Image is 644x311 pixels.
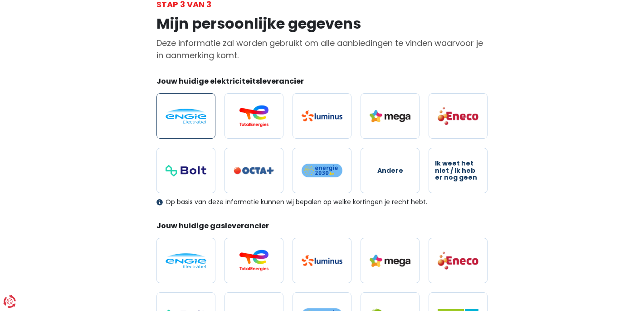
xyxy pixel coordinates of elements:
div: Op basis van deze informatie kunnen wij bepalen op welke kortingen je recht hebt. [156,198,488,206]
img: Eneco [438,251,478,270]
img: Mega [370,110,410,122]
legend: Jouw huidige elektriciteitsleverancier [156,76,488,90]
img: Eneco [438,106,478,125]
img: Luminus [302,255,342,266]
legend: Jouw huidige gasleverancier [156,221,488,235]
img: Total Energies / Lampiris [234,105,274,127]
span: Ik weet het niet / Ik heb er nog geen [435,160,481,181]
img: Engie / Electrabel [166,253,206,268]
img: Luminus [302,110,342,121]
img: Octa+ [234,167,274,175]
p: Deze informatie zal worden gebruikt om alle aanbiedingen te vinden waarvoor je in aanmerking komt. [156,37,488,61]
img: Mega [370,255,410,267]
img: Total Energies / Lampiris [234,250,274,271]
img: Energie2030 [302,163,342,178]
h1: Mijn persoonlijke gegevens [156,15,488,32]
span: Andere [377,167,403,174]
img: Bolt [166,165,206,176]
img: Engie / Electrabel [166,109,206,124]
